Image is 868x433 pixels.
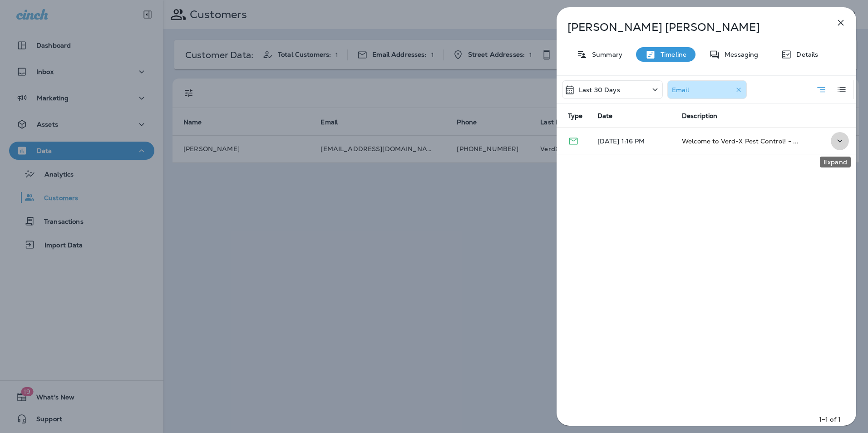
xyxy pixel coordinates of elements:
p: 1–1 of 1 [819,415,841,424]
p: Last 30 Days [579,86,620,93]
p: [DATE] 1:16 PM [597,138,667,145]
button: Expand [831,132,849,150]
button: Log View [833,80,851,98]
p: [PERSON_NAME] [PERSON_NAME] [567,21,815,34]
p: Summary [587,51,622,58]
div: Expand [820,157,851,167]
p: Messaging [720,51,758,58]
span: Description [682,112,718,120]
span: Date [597,112,613,120]
p: Details [792,51,818,58]
span: Welcome to Verd-X Pest Control! - ... [682,137,799,145]
span: Type [568,112,583,120]
p: Timeline [656,51,686,58]
button: Summary View [812,80,830,99]
p: Email [672,86,689,93]
span: Email - Opened [568,136,579,144]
